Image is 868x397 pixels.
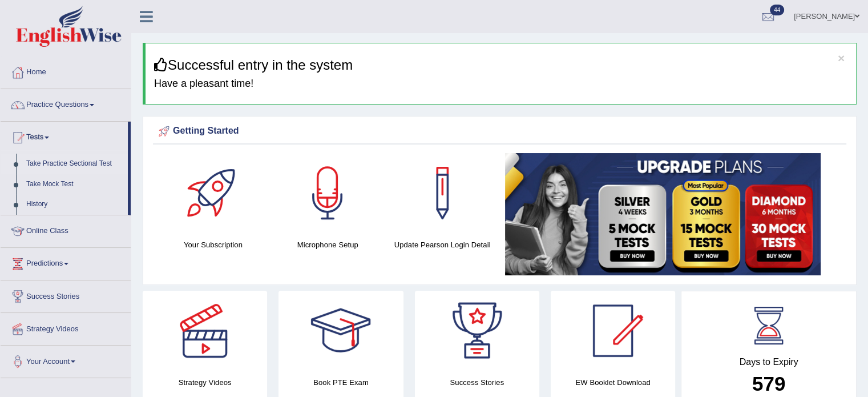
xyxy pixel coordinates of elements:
[1,313,131,342] a: Strategy Videos
[415,376,539,388] h4: Success Stories
[154,78,847,90] h4: Have a pleasant time!
[1,215,131,244] a: Online Class
[694,357,843,367] h4: Days to Expiry
[1,89,131,118] a: Practice Questions
[21,174,128,195] a: Take Mock Test
[162,239,265,251] h4: Your Subscription
[278,376,403,388] h4: Book PTE Exam
[154,58,847,73] h3: Successful entry in the system
[276,239,380,251] h4: Microphone Setup
[21,154,128,174] a: Take Practice Sectional Test
[391,239,494,251] h4: Update Pearson Login Detail
[1,346,131,374] a: Your Account
[752,372,785,395] b: 579
[156,123,843,140] div: Getting Started
[1,248,131,276] a: Predictions
[838,52,845,64] button: ×
[21,194,128,215] a: History
[551,376,675,388] h4: EW Booklet Download
[1,57,131,85] a: Home
[1,280,131,309] a: Success Stories
[505,153,821,275] img: small5.jpg
[1,122,128,150] a: Tests
[143,376,267,388] h4: Strategy Videos
[770,5,784,15] span: 44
